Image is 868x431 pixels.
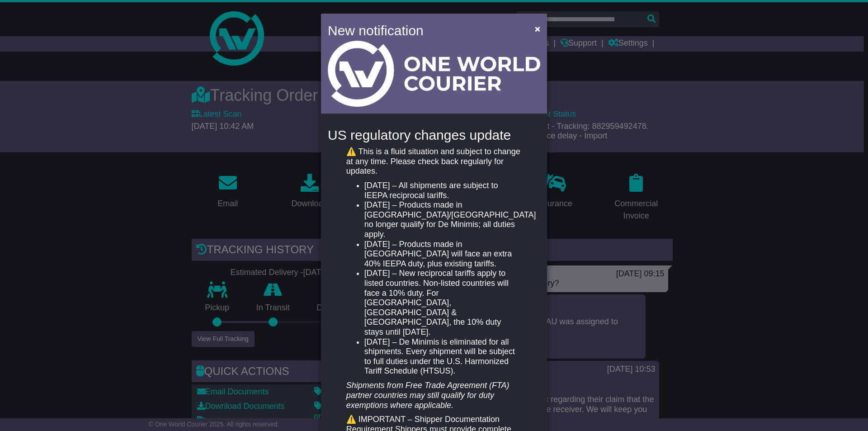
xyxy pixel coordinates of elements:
em: Shipments from Free Trade Agreement (FTA) partner countries may still qualify for duty exemptions... [346,381,509,409]
h4: New notification [328,20,522,41]
button: Close [530,19,545,38]
li: [DATE] – Products made in [GEOGRAPHIC_DATA]/[GEOGRAPHIC_DATA] no longer qualify for De Minimis; a... [364,200,522,239]
h4: US regulatory changes update [328,128,540,142]
img: Light [328,41,540,107]
li: [DATE] – All shipments are subject to IEEPA reciprocal tariffs. [364,181,522,200]
span: × [535,24,540,34]
li: [DATE] – De Minimis is eliminated for all shipments. Every shipment will be subject to full dutie... [364,337,522,376]
li: [DATE] – Products made in [GEOGRAPHIC_DATA] will face an extra 40% IEEPA duty, plus existing tari... [364,240,522,269]
p: ⚠️ This is a fluid situation and subject to change at any time. Please check back regularly for u... [346,147,522,176]
li: [DATE] – New reciprocal tariffs apply to listed countries. Non-listed countries will face a 10% d... [364,269,522,337]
